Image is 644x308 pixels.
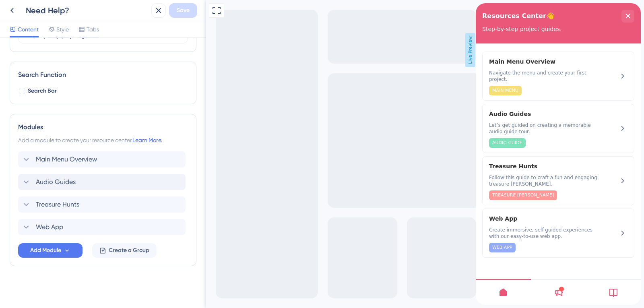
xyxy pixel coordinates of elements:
[13,158,124,197] div: Treasure Hunts
[17,136,47,143] span: AUDIO GUIDE
[17,189,78,195] span: TREASURE [PERSON_NAME]
[13,211,124,249] div: Web App
[18,196,188,213] div: Treasure Hunts
[132,137,162,143] a: Learn More.
[36,200,79,209] span: Treasure Hunts
[13,106,124,145] div: Audio Guides
[28,86,57,96] span: Search Bar
[17,241,37,248] span: WEB APP
[26,5,148,16] div: Need Help?
[18,151,188,167] div: Main Menu Overview
[18,70,188,80] div: Search Function
[18,219,188,235] div: Web App
[18,137,132,143] span: Add a module to create your resource center.
[13,158,111,168] span: Treasure Hunts
[13,171,124,184] span: Follow this guide to craft a fun and engaging treasure [PERSON_NAME].
[18,243,83,258] button: Add Module
[6,23,86,29] span: Step-by-step project guides.
[45,4,48,10] div: 3
[5,2,40,12] span: Need Help?
[18,25,39,34] span: Content
[18,174,188,190] div: Audio Guides
[13,66,124,79] span: Navigate the menu and create your first project.
[18,122,188,132] div: Modules
[169,3,197,18] button: Save
[87,25,99,34] span: Tabs
[17,84,43,91] span: MAIN MENU
[36,155,97,164] span: Main Menu Overview
[109,246,149,255] span: Create a Group
[2,5,17,19] img: launcher-image-alternative-text
[36,222,63,232] span: Web App
[13,119,124,132] span: Let’s get guided on creating a memorable audio guide tour.
[13,54,124,92] div: Main Menu Overview
[13,223,124,236] span: Create immersive, self-guided experiences with our easy-to-use web app.
[13,106,111,116] span: Audio Guides
[13,54,124,63] span: Main Menu Overview
[36,177,76,187] span: Audio Guides
[177,6,190,15] span: Save
[92,243,157,258] button: Create a Group
[30,246,61,255] span: Add Module
[13,211,111,220] span: Web App
[6,7,78,19] span: Resources Center👋
[56,25,69,34] span: Style
[259,33,269,67] span: Live Preview
[146,6,159,19] div: close resource center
